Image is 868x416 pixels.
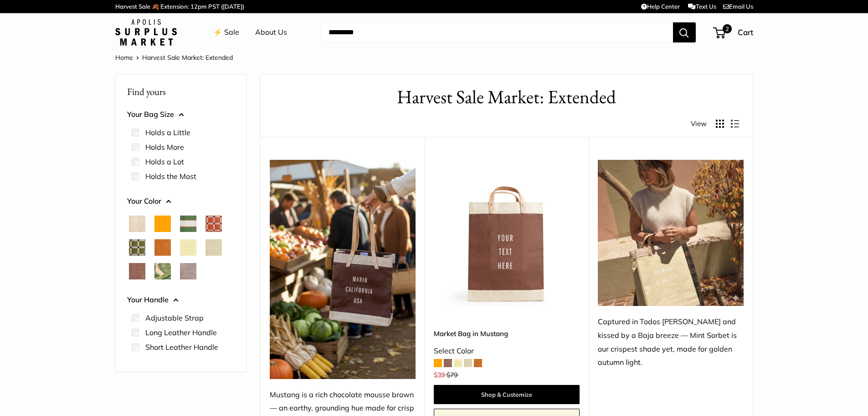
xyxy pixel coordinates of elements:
[180,216,196,232] button: Court Green
[434,371,445,379] span: $39
[145,156,184,167] label: Holds a Lot
[145,171,196,182] label: Holds the Most
[145,142,184,153] label: Holds More
[598,315,744,370] div: Captured in Todos [PERSON_NAME] and kissed by a Baja breeze — Mint Sorbet is our crispest shade y...
[714,25,753,40] a: 2 Cart
[731,120,739,128] button: Display products as list
[722,24,731,33] span: 2
[154,216,171,232] button: Orange
[447,371,457,379] span: $79
[434,160,580,306] a: Market Bag in MustangMarket Bag in Mustang
[180,263,196,279] button: Taupe
[145,342,218,353] label: Short Leather Handle
[274,84,739,111] h1: Harvest Sale Market: Extended
[434,385,580,404] a: Shop & Customize
[129,239,145,256] button: Chenille Window Sage
[270,160,416,379] img: Mustang is a rich chocolate mousse brown — an earthy, grounding hue made for crisp air and slow a...
[255,26,287,39] a: About Us
[142,53,233,62] span: Harvest Sale Market: Extended
[691,117,707,130] span: View
[723,3,753,10] a: Email Us
[673,22,696,42] button: Search
[127,195,235,208] button: Your Color
[145,127,190,138] label: Holds a Little
[115,53,133,62] a: Home
[154,263,171,279] button: Palm Leaf
[145,327,217,338] label: Long Leather Handle
[180,239,196,256] button: Daisy
[205,239,222,256] button: Mint Sorbet
[129,216,145,232] button: Natural
[688,3,716,10] a: Text Us
[129,263,145,279] button: Mustang
[205,216,222,232] button: Chenille Window Brick
[127,83,235,100] p: Find yours
[738,27,753,37] span: Cart
[127,293,235,307] button: Your Handle
[213,26,239,39] a: ⚡️ Sale
[321,22,673,42] input: Search...
[641,3,680,10] a: Help Center
[115,52,233,63] nav: Breadcrumb
[154,239,171,256] button: Cognac
[434,160,580,306] img: Market Bag in Mustang
[716,120,724,128] button: Display products as grid
[434,328,580,339] a: Market Bag in Mustang
[598,160,744,306] img: Captured in Todos Santos and kissed by a Baja breeze — Mint Sorbet is our crispest shade yet, mad...
[115,19,177,46] img: Apolis: Surplus Market
[434,344,580,358] div: Select Color
[145,312,204,323] label: Adjustable Strap
[127,108,235,121] button: Your Bag Size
